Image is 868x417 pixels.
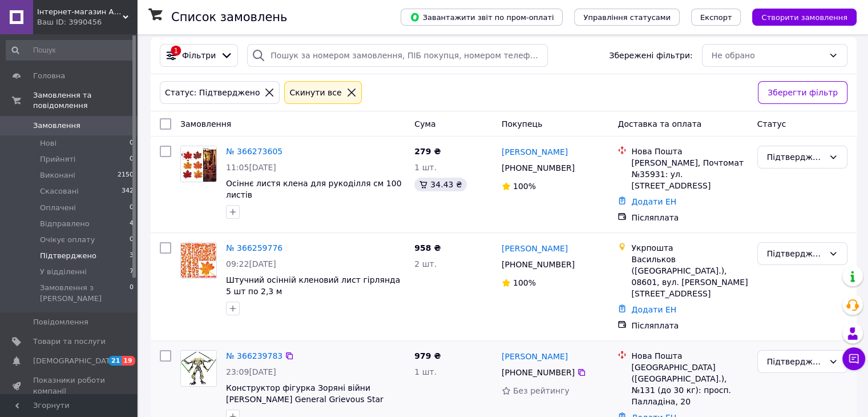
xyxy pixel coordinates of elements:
[130,267,134,277] span: 7
[40,154,75,165] span: Прийняті
[40,283,130,303] span: Замовлення з [PERSON_NAME]
[631,305,676,314] a: Додати ЕН
[617,119,701,129] span: Доставка та оплата
[631,350,748,362] div: Нова Пошта
[226,383,383,415] a: Конструктор фігурка Зоряні війни [PERSON_NAME] General Grievous Star Wars 32 см
[414,367,437,376] span: 1 шт.
[761,13,847,22] span: Створити замовлення
[108,356,122,366] span: 21
[37,7,123,17] span: Інтернет-магазин Amollishop
[513,182,536,191] span: 100%
[247,44,548,67] input: Пошук за номером замовлення, ПІБ покупця, номером телефону, Email, номером накладної
[37,17,137,27] div: Ваш ID: 3990456
[414,163,437,172] span: 1 шт.
[181,146,216,182] img: Фото товару
[631,242,748,254] div: Укрпошта
[181,351,216,386] img: Фото товару
[182,50,216,61] span: Фільтри
[414,259,437,268] span: 2 шт.
[499,364,577,380] div: [PHONE_NUMBER]
[33,121,80,131] span: Замовлення
[226,147,282,156] a: № 366273605
[33,90,137,111] span: Замовлення та повідомлення
[410,12,554,22] span: Завантажити звіт по пром-оплаті
[631,362,748,407] div: [GEOGRAPHIC_DATA] ([GEOGRAPHIC_DATA].), №131 (до 30 кг): просп. Палладіна, 20
[414,243,441,252] span: 958 ₴
[40,219,90,229] span: Відправлено
[287,86,344,99] div: Cкинути все
[631,320,748,331] div: Післяплата
[631,146,748,157] div: Нова Пошта
[226,367,276,376] span: 23:09[DATE]
[502,351,568,362] a: [PERSON_NAME]
[226,351,282,360] a: № 366239783
[130,203,134,213] span: 0
[631,254,748,299] div: Васильков ([GEOGRAPHIC_DATA].), 08601, вул. [PERSON_NAME][STREET_ADDRESS]
[180,242,217,279] a: Фото товару
[40,138,56,149] span: Нові
[767,247,824,260] div: Підтверджено
[842,347,865,370] button: Чат з покупцем
[691,9,741,26] button: Експорт
[226,243,282,252] a: № 366259776
[757,119,786,129] span: Статус
[631,157,748,191] div: [PERSON_NAME], Почтомат №35931: ул. [STREET_ADDRESS]
[130,283,134,303] span: 0
[414,351,441,360] span: 979 ₴
[574,9,680,26] button: Управління статусами
[499,160,577,176] div: [PHONE_NUMBER]
[130,138,134,149] span: 0
[700,13,732,22] span: Експорт
[33,356,118,366] span: [DEMOGRAPHIC_DATA]
[741,12,857,21] a: Створити замовлення
[122,186,134,197] span: 342
[768,86,838,99] span: Зберегти фільтр
[226,259,276,268] span: 09:22[DATE]
[6,40,135,61] input: Пошук
[513,278,536,287] span: 100%
[171,10,287,24] h1: Список замовлень
[40,235,95,245] span: Очікує оплату
[180,350,217,387] a: Фото товару
[163,86,262,99] div: Статус: Підтверджено
[414,147,441,156] span: 279 ₴
[513,386,570,395] span: Без рейтингу
[40,267,87,277] span: У відділенні
[767,151,824,163] div: Підтверджено
[40,186,79,197] span: Скасовані
[583,13,671,22] span: Управління статусами
[33,317,88,327] span: Повідомлення
[180,146,217,182] a: Фото товару
[502,146,568,158] a: [PERSON_NAME]
[122,356,135,366] span: 19
[609,50,692,61] span: Збережені фільтри:
[414,178,466,191] div: 34.43 ₴
[752,9,857,26] button: Створити замовлення
[631,197,676,206] a: Додати ЕН
[130,219,134,229] span: 4
[40,170,75,181] span: Виконані
[226,179,401,199] a: Осіннє листя клена для рукоділля см 100 листів
[130,235,134,245] span: 0
[118,170,134,181] span: 2150
[499,256,577,272] div: [PHONE_NUMBER]
[33,336,106,347] span: Товари та послуги
[226,275,400,296] a: Штучний осінній кленовий лист гірлянда 5 шт по 2,3 м
[631,212,748,223] div: Післяплата
[130,251,134,261] span: 3
[414,119,435,129] span: Cума
[712,49,824,62] div: Не обрано
[180,119,231,129] span: Замовлення
[502,243,568,254] a: [PERSON_NAME]
[758,81,847,104] button: Зберегти фільтр
[33,375,106,396] span: Показники роботи компанії
[226,163,276,172] span: 11:05[DATE]
[40,203,76,213] span: Оплачені
[767,355,824,368] div: Підтверджено
[502,119,542,129] span: Покупець
[401,9,563,26] button: Завантажити звіт по пром-оплаті
[33,71,65,81] span: Головна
